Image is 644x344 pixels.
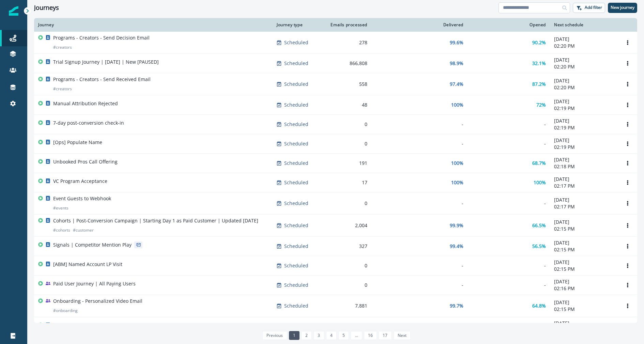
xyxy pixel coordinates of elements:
a: Page 2 [301,331,312,340]
p: 87.2% [532,81,546,88]
div: - [375,262,463,269]
a: Page 1 is your current page [289,331,300,340]
p: [Ops] Populate Name [53,139,102,146]
p: Scheduled [284,60,308,67]
p: [DATE] [554,98,614,105]
p: 02:18 PM [554,163,614,170]
p: Scheduled [284,282,308,288]
p: [DATE] [554,77,614,84]
a: Programs - Creators - Send Decision Email#creatorsScheduled27899.6%90.2%[DATE]02:20 PMOptions [34,32,637,54]
p: [DATE] [554,259,614,266]
p: Scheduled [284,262,308,269]
p: [DATE] [554,239,614,246]
a: Page 17 [379,331,392,340]
p: New journey [611,5,634,10]
button: Options [622,79,633,89]
p: Scheduled [284,81,308,88]
div: Emails processed [328,22,367,28]
p: 02:15 PM [554,306,614,313]
a: Paid User Journey | All Paying UsersScheduled0--[DATE]02:16 PMOptions [34,276,637,295]
div: Journey type [277,22,320,28]
p: VC Program Acceptance [53,178,107,185]
a: Page 3 [313,331,324,340]
p: 02:15 PM [554,246,614,253]
a: Unbooked Pros Call OfferingScheduled191100%68.7%[DATE]02:18 PMOptions [34,154,637,173]
p: 64.8% [532,302,546,309]
a: Cohorts | Post-Conversion Campaign | Starting Day 1 as Paid Customer | Updated [DATE]#cohorts#cus... [34,215,637,237]
p: 32.1% [532,60,546,67]
p: Unbooked Pros Call Offering [53,158,118,165]
button: Options [622,37,633,48]
div: 2,004 [328,222,367,229]
p: 7-day post-conversion check-in [53,120,124,126]
p: [ABM] Named Account LP Visit [53,261,122,268]
p: Experiment | Trial Signup Journey |2.0 | [DATE] [53,322,163,329]
p: Onboarding - Personalized Video Email [53,298,142,304]
a: Event Guests to Webhook#eventsScheduled0--[DATE]02:17 PMOptions [34,192,637,215]
p: 02:19 PM [554,144,614,151]
div: 0 [328,200,367,207]
p: 100% [451,179,463,186]
p: [DATE] [554,57,614,63]
div: Next schedule [554,22,614,28]
p: Manual Attribution Rejected [53,100,118,107]
a: Page 5 [338,331,349,340]
p: [DATE] [554,219,614,225]
p: Signals | Competitor Mention Play [53,241,132,248]
p: 02:15 PM [554,225,614,232]
div: 278 [328,39,367,46]
p: Programs - Creators - Send Decision Email [53,34,150,41]
p: Scheduled [284,302,308,309]
p: Scheduled [284,39,308,46]
p: 68.7% [532,160,546,167]
p: # creators [53,44,72,51]
div: 7,881 [328,302,367,309]
button: Options [622,241,633,251]
p: 99.4% [450,243,463,250]
div: 191 [328,160,367,167]
a: Next page [394,331,411,340]
a: Trial Signup Journey | [DATE] | New [PAUSED]Scheduled866,80898.9%32.1%[DATE]02:20 PMOptions [34,54,637,73]
button: Add filter [573,3,605,13]
div: 17 [328,179,367,186]
p: 100% [534,179,546,186]
p: Trial Signup Journey | [DATE] | New [PAUSED] [53,59,159,65]
p: [DATE] [554,156,614,163]
p: 72% [536,101,546,108]
button: Options [622,280,633,290]
p: Scheduled [284,200,308,207]
a: [Ops] Populate NameScheduled0--[DATE]02:19 PMOptions [34,134,637,154]
div: 327 [328,243,367,250]
a: Page 4 [326,331,337,340]
div: 0 [328,121,367,128]
button: Options [622,261,633,271]
button: Options [622,301,633,311]
button: New journey [608,3,637,13]
p: 02:20 PM [554,84,614,91]
p: 56.5% [532,243,546,250]
p: 02:17 PM [554,183,614,189]
p: Scheduled [284,101,308,108]
a: Manual Attribution RejectedScheduled48100%72%[DATE]02:19 PMOptions [34,95,637,115]
div: - [472,140,546,147]
p: 02:19 PM [554,105,614,112]
div: - [375,200,463,207]
div: 0 [328,140,367,147]
p: Scheduled [284,222,308,229]
p: Scheduled [284,160,308,167]
p: 99.9% [450,222,463,229]
p: Scheduled [284,121,308,128]
a: Signals | Competitor Mention PlayScheduled32799.4%56.5%[DATE]02:15 PMOptions [34,237,637,256]
a: Onboarding - Personalized Video Email#onboardingScheduled7,88199.7%64.8%[DATE]02:15 PMOptions [34,295,637,317]
p: 02:16 PM [554,285,614,292]
p: # creators [53,85,72,92]
p: [DATE] [554,197,614,203]
div: - [375,121,463,128]
p: 98.9% [450,60,463,67]
p: [DATE] [554,278,614,285]
div: 0 [328,282,367,288]
p: 100% [451,160,463,167]
a: 7-day post-conversion check-inScheduled0--[DATE]02:19 PMOptions [34,115,637,134]
a: Experiment | Trial Signup Journey |2.0 | [DATE]Scheduled425,01598.2%30.7%[DATE]02:15 PMOptions [34,317,637,337]
p: # cohorts [53,227,70,234]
